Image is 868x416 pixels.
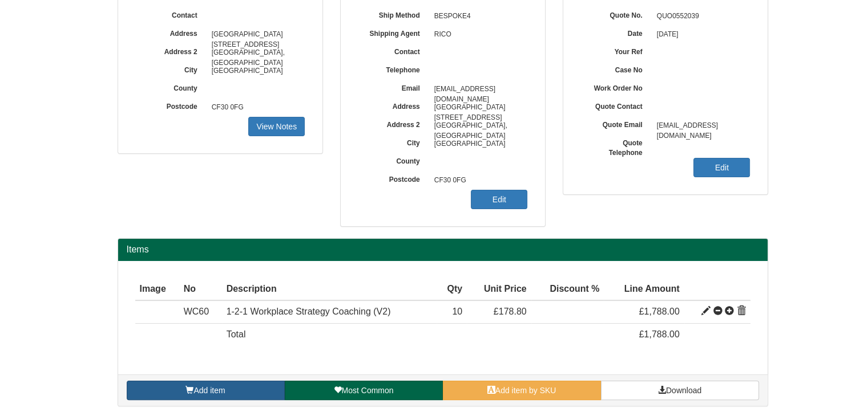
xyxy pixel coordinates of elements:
[580,80,651,93] label: Work Order No
[452,307,462,316] span: 10
[135,26,206,39] label: Address
[358,135,429,148] label: City
[580,135,651,158] label: Quote Telephone
[341,386,393,395] span: Most Common
[580,7,651,21] label: Quote No.
[222,278,437,301] th: Description
[580,62,651,75] label: Case No
[193,386,225,395] span: Add item
[429,26,528,44] span: RICO
[437,278,467,301] th: Qty
[429,80,528,99] span: [EMAIL_ADDRESS][DOMAIN_NAME]
[601,381,759,400] a: Download
[135,80,206,93] label: County
[179,300,222,323] td: WC60
[495,386,556,395] span: Add item by SKU
[531,278,604,301] th: Discount %
[135,62,206,75] label: City
[358,26,429,39] label: Shipping Agent
[227,307,391,316] span: 1-2-1 Workplace Strategy Coaching (V2)
[206,99,305,117] span: CF30 0FG
[651,26,750,44] span: [DATE]
[580,26,651,39] label: Date
[429,135,528,153] span: [GEOGRAPHIC_DATA]
[135,99,206,112] label: Postcode
[358,172,429,185] label: Postcode
[358,62,429,75] label: Telephone
[127,244,759,255] h2: Items
[604,278,684,301] th: Line Amount
[358,80,429,93] label: Email
[206,26,305,44] span: [GEOGRAPHIC_DATA][STREET_ADDRESS]
[580,117,651,130] label: Quote Email
[639,307,680,316] span: £1,788.00
[639,329,680,339] span: £1,788.00
[358,7,429,21] label: Ship Method
[494,307,527,316] span: £178.80
[135,44,206,57] label: Address 2
[248,117,305,136] a: View Notes
[429,7,528,26] span: BESPOKE4
[471,190,527,209] a: Edit
[135,278,179,301] th: Image
[179,278,222,301] th: No
[580,44,651,57] label: Your Ref
[666,386,701,395] span: Download
[429,172,528,190] span: CF30 0FG
[651,7,750,26] span: QUO0552039
[429,99,528,117] span: [GEOGRAPHIC_DATA][STREET_ADDRESS]
[358,153,429,166] label: County
[651,117,750,135] span: [EMAIL_ADDRESS][DOMAIN_NAME]
[206,44,305,62] span: [GEOGRAPHIC_DATA], [GEOGRAPHIC_DATA]
[358,99,429,112] label: Address
[580,99,651,112] label: Quote Contact
[358,44,429,57] label: Contact
[222,324,437,346] td: Total
[429,117,528,135] span: [GEOGRAPHIC_DATA], [GEOGRAPHIC_DATA]
[467,278,531,301] th: Unit Price
[693,158,750,177] a: Edit
[206,62,305,80] span: [GEOGRAPHIC_DATA]
[358,117,429,130] label: Address 2
[135,7,206,21] label: Contact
